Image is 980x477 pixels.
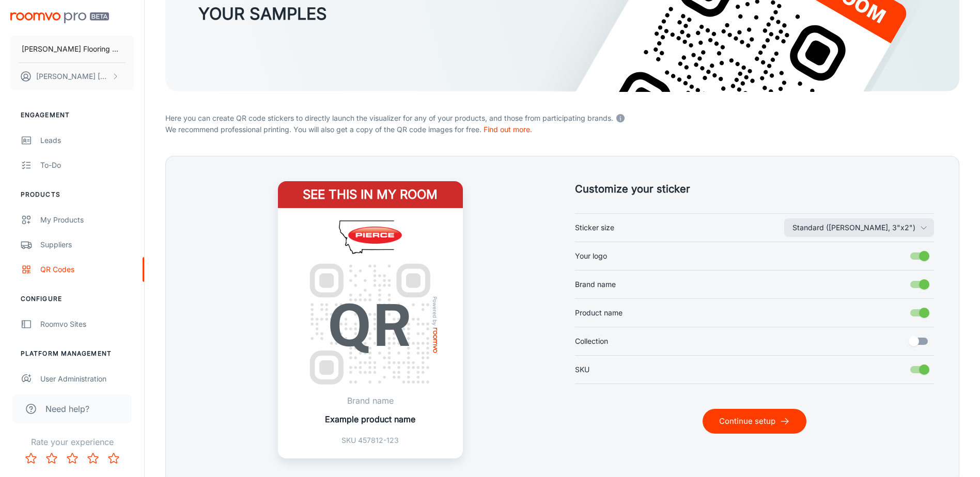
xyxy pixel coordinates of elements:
span: Brand name [575,279,616,290]
div: Suppliers [40,239,134,250]
p: [PERSON_NAME] Flooring Stores - Bozeman [22,43,122,55]
p: Example product name [325,413,415,425]
div: Leads [40,135,134,146]
span: Sticker size [575,222,614,233]
span: Product name [575,307,623,319]
span: Your logo [575,250,607,262]
p: [PERSON_NAME] [PERSON_NAME] [36,71,109,82]
p: We recommend professional printing. You will also get a copy of the QR code images for free. [165,124,959,135]
button: Rate 2 star [41,448,62,469]
div: To-do [40,160,134,171]
p: Rate your experience [8,436,136,448]
span: SKU [575,364,589,375]
div: QR Codes [40,264,134,275]
img: roomvo [433,327,437,353]
img: QR Code Example [300,254,440,394]
span: Need help? [45,403,89,415]
button: Rate 3 star [62,448,83,469]
button: [PERSON_NAME] [PERSON_NAME] [10,63,134,90]
img: Roomvo PRO Beta [10,12,109,23]
button: Sticker size [784,218,934,237]
p: SKU 457812-123 [325,435,415,446]
button: Rate 1 star [21,448,41,469]
span: Powered by [430,296,440,325]
p: Here you can create QR code stickers to directly launch the visualizer for any of your products, ... [165,110,959,124]
img: Pierce Flooring Stores - Bozeman [304,220,437,255]
h5: Customize your sticker [575,181,935,197]
h4: See this in my room [278,181,463,208]
p: Brand name [325,394,415,407]
button: Rate 4 star [83,448,103,469]
div: My Products [40,214,134,226]
span: Collection [575,336,608,347]
button: Continue setup [703,409,806,434]
div: User Administration [40,373,134,385]
button: [PERSON_NAME] Flooring Stores - Bozeman [10,36,134,62]
button: Rate 5 star [103,448,124,469]
div: Roomvo Sites [40,319,134,330]
a: Find out more. [484,125,532,134]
